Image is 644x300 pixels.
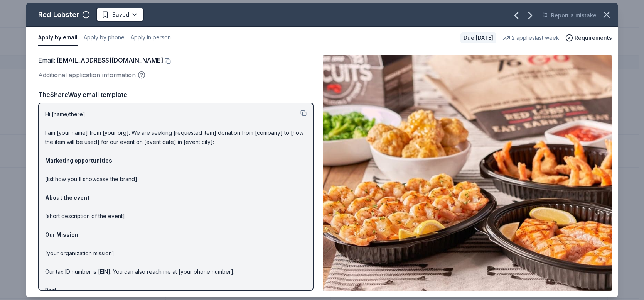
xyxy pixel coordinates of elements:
[45,157,112,164] strong: Marketing opportunities
[575,33,612,42] span: Requirements
[96,8,144,22] button: Saved
[565,33,612,42] button: Requirements
[45,231,78,238] strong: Our Mission
[131,30,171,46] button: Apply in person
[45,194,89,201] strong: About the event
[38,70,314,80] div: Additional application information
[57,55,163,65] a: [EMAIL_ADDRESS][DOMAIN_NAME]
[502,33,559,42] div: 2 applies last week
[460,32,496,43] div: Due [DATE]
[112,10,129,19] span: Saved
[38,56,163,64] span: Email :
[84,30,125,46] button: Apply by phone
[542,11,597,20] button: Report a mistake
[38,30,78,46] button: Apply by email
[323,55,612,291] img: Image for Red Lobster
[38,8,79,21] div: Red Lobster
[38,90,314,100] div: TheShareWay email template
